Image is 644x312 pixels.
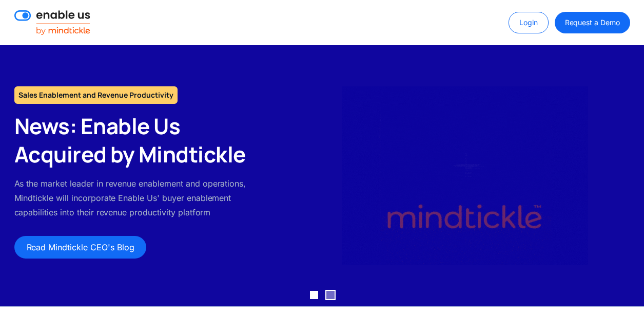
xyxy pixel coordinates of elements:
[555,12,630,33] a: Request a Demo
[310,291,318,299] div: Show slide 1 of 2
[14,112,259,168] h2: News: Enable Us Acquired by Mindtickle
[509,12,549,33] a: Login
[14,176,259,219] p: As the market leader in revenue enablement and operations, Mindtickle will incorporate Enable Us'...
[342,86,588,265] img: Enable Us by Mindtickle
[603,45,644,306] div: next slide
[14,86,178,104] h1: Sales Enablement and Revenue Productivity
[326,291,335,299] div: Show slide 2 of 2
[461,68,644,312] iframe: Qualified Messenger
[14,236,147,259] a: Read Mindtickle CEO's Blog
